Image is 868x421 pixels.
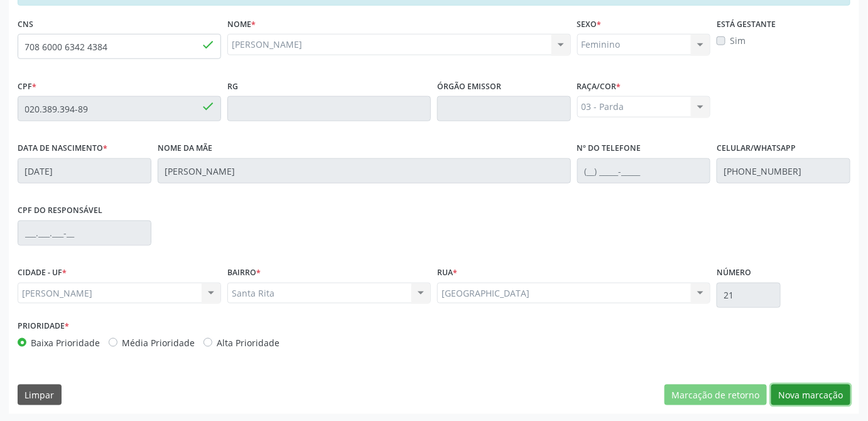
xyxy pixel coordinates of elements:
label: RG [227,77,238,96]
label: Número [717,263,751,283]
label: Raça/cor [577,77,621,96]
label: Está gestante [717,14,776,34]
label: Órgão emissor [437,77,501,96]
input: (__) _____-_____ [577,158,711,183]
button: Nova marcação [771,385,850,406]
input: __/__/____ [18,158,151,183]
label: Baixa Prioridade [31,336,100,349]
span: done [201,99,215,113]
label: Nome da mãe [158,139,212,158]
input: ___.___.___-__ [18,221,151,246]
label: BAIRRO [227,263,261,283]
label: Nº do Telefone [577,139,641,158]
label: CPF do responsável [18,201,102,221]
label: Alta Prioridade [217,336,279,349]
span: done [201,38,215,52]
label: Média Prioridade [122,336,195,349]
label: Nome [227,14,256,34]
label: CPF [18,77,36,96]
label: Sexo [577,14,602,34]
label: Prioridade [18,317,69,336]
label: CNS [18,14,33,34]
label: Rua [437,263,457,283]
button: Marcação de retorno [665,385,767,406]
input: (__) _____-_____ [717,158,850,183]
label: Celular/WhatsApp [717,139,796,158]
label: Data de nascimento [18,139,107,158]
label: CIDADE - UF [18,263,67,283]
label: Sim [730,34,746,47]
